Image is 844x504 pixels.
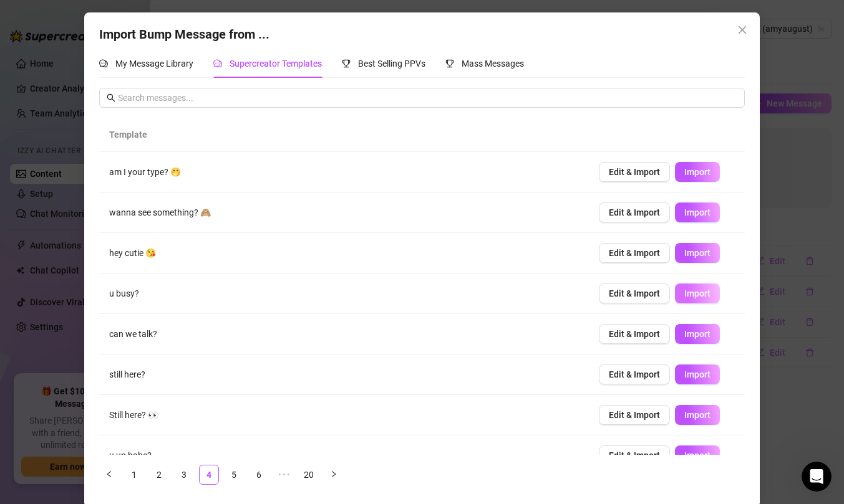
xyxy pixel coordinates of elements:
[462,59,524,69] span: Mass Messages
[675,445,720,465] button: Import
[609,410,660,420] span: Edit & Import
[125,465,143,484] a: 1
[599,243,670,263] button: Edit & Import
[224,465,244,485] li: 5
[675,405,720,425] button: Import
[599,445,670,465] button: Edit & Import
[675,324,720,344] button: Import
[684,167,711,177] span: Import
[684,248,711,258] span: Import
[609,369,660,379] span: Edit & Import
[118,91,737,105] input: Search messages...
[299,465,318,484] a: 20
[684,410,711,420] span: Import
[609,248,660,258] span: Edit & Import
[599,283,670,303] button: Edit & Import
[99,354,588,395] td: still here?
[342,59,351,68] span: trophy
[330,470,337,478] span: right
[599,162,670,182] button: Edit & Import
[225,465,243,484] a: 5
[250,465,268,484] a: 6
[274,465,294,485] span: •••
[99,59,108,68] span: comment
[99,435,588,476] td: u up babe?
[99,193,588,233] td: wanna see something? 🙈
[599,324,670,344] button: Edit & Import
[105,470,113,478] span: left
[684,288,711,298] span: Import
[99,118,588,152] th: Template
[684,450,711,460] span: Import
[732,20,752,40] button: Close
[99,152,588,193] td: am I your type? 🤭
[175,465,193,484] a: 3
[107,93,115,102] span: search
[737,25,747,35] span: close
[115,59,193,69] span: My Message Library
[200,465,218,484] a: 4
[599,202,670,222] button: Edit & Import
[99,465,119,485] button: left
[609,167,660,177] span: Edit & Import
[99,465,119,485] li: Previous Page
[599,405,670,425] button: Edit & Import
[358,59,425,69] span: Best Selling PPVs
[609,450,660,460] span: Edit & Import
[675,202,720,222] button: Import
[174,465,194,485] li: 3
[675,364,720,384] button: Import
[609,288,660,298] span: Edit & Import
[99,233,588,273] td: hey cutie 😘
[445,59,454,68] span: trophy
[675,243,720,263] button: Import
[324,465,344,485] button: right
[599,364,670,384] button: Edit & Import
[732,25,752,35] span: Close
[609,207,660,217] span: Edit & Import
[199,465,219,485] li: 4
[99,273,588,314] td: u busy?
[99,314,588,354] td: can we talk?
[684,207,711,217] span: Import
[213,59,222,68] span: comment
[609,329,660,339] span: Edit & Import
[675,162,720,182] button: Import
[124,465,144,485] li: 1
[802,462,832,492] iframe: Intercom live chat
[150,465,168,484] a: 2
[684,329,711,339] span: Import
[274,465,294,485] li: Next 5 Pages
[324,465,344,485] li: Next Page
[99,27,269,42] span: Import Bump Message from ...
[299,465,319,485] li: 20
[249,465,269,485] li: 6
[99,395,588,435] td: Still here? 👀
[675,283,720,303] button: Import
[684,369,711,379] span: Import
[230,59,322,69] span: Supercreator Templates
[149,465,169,485] li: 2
